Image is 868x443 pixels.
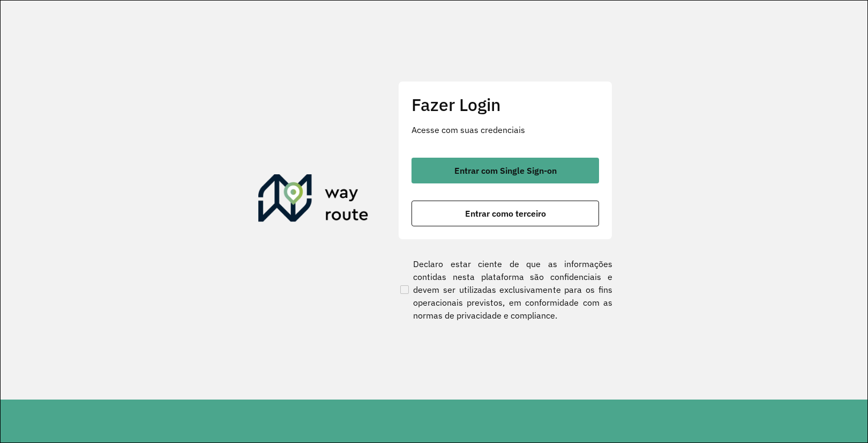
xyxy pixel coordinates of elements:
[411,123,599,136] p: Acesse com suas credenciais
[411,201,599,226] button: button
[454,166,557,175] span: Entrar com Single Sign-on
[258,174,369,226] img: Roteirizador AmbevTech
[411,158,599,183] button: button
[398,257,612,322] label: Declaro estar ciente de que as informações contidas nesta plataforma são confidenciais e devem se...
[411,94,599,115] h2: Fazer Login
[465,209,546,218] span: Entrar como terceiro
